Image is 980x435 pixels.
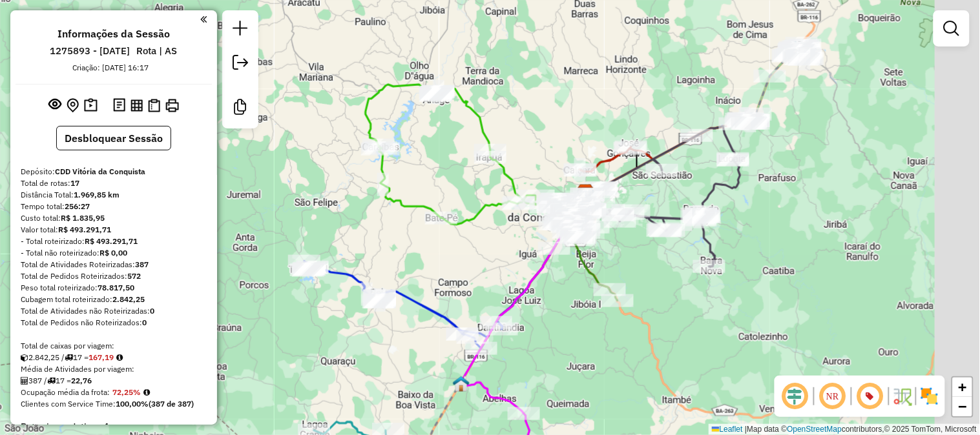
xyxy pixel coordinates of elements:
[939,15,964,41] a: Exibir filtros
[21,363,207,375] div: Média de Atividades por viagem:
[50,45,130,57] h6: 1275893 - [DATE]
[46,95,64,116] button: Exibir sessão original
[70,178,79,188] strong: 17
[787,41,804,57] img: PA - Poções
[745,425,747,434] span: |
[145,96,163,115] button: Visualizar Romaneio
[953,378,972,397] a: Zoom in
[81,96,100,116] button: Painel de Sugestão
[712,425,743,434] a: Leaflet
[21,375,207,387] div: 387 / 17 =
[98,283,134,292] strong: 78.817,50
[855,381,886,412] span: Exibir número da rota
[112,387,141,397] strong: 72,25%
[64,96,81,116] button: Centralizar mapa no depósito ou ponto de apoio
[21,317,207,329] div: Total de Pedidos não Roteirizados:
[116,354,123,361] i: Meta Caixas/viagem: 197,70 Diferença: -30,51
[99,248,127,258] strong: R$ 0,00
[103,421,109,432] strong: 4
[56,126,171,150] button: Desbloquear Sessão
[21,305,207,317] div: Total de Atividades não Roteirizadas:
[21,387,110,397] span: Ocupação média da frota:
[142,318,147,327] strong: 0
[71,376,92,385] strong: 22,76
[21,247,207,259] div: - Total não roteirizado:
[21,421,207,432] h4: Rotas improdutivas:
[21,282,207,294] div: Peso total roteirizado:
[21,294,207,305] div: Cubagem total roteirizado:
[227,15,253,45] a: Nova sessão e pesquisa
[919,386,940,407] img: Exibir/Ocultar setores
[21,354,28,361] i: Cubagem total roteirizado
[57,28,170,40] h4: Informações da Sessão
[453,376,470,392] img: PA Simulação Veredinha
[67,62,154,74] div: Criação: [DATE] 16:17
[85,236,138,246] strong: R$ 493.291,71
[21,201,207,212] div: Tempo total:
[953,397,972,416] a: Zoom out
[128,96,145,114] button: Visualizar relatório de Roteirização
[112,294,145,304] strong: 2.842,25
[787,425,842,434] a: OpenStreetMap
[58,225,111,234] strong: R$ 493.291,71
[21,236,207,247] div: - Total roteirizado:
[47,377,56,385] i: Total de rotas
[21,352,207,363] div: 2.842,25 / 17 =
[65,201,90,211] strong: 256:27
[709,424,980,435] div: Map data © contributors,© 2025 TomTom, Microsoft
[21,259,207,270] div: Total de Atividades Roteirizadas:
[21,212,207,224] div: Custo total:
[21,224,207,236] div: Valor total:
[817,381,848,412] span: Ocultar NR
[110,96,128,116] button: Logs desbloquear sessão
[227,50,253,79] a: Exportar sessão
[143,389,150,396] em: Média calculada utilizando a maior ocupação (%Peso ou %Cubagem) de cada rota da sessão. Rotas cro...
[780,381,811,412] span: Ocultar deslocamento
[149,399,194,409] strong: (387 de 387)
[21,166,207,177] div: Depósito:
[21,270,207,282] div: Total de Pedidos Roteirizados:
[578,184,594,201] img: CDD Vitória da Conquista
[55,167,145,176] strong: CDD Vitória da Conquista
[21,377,28,385] i: Total de Atividades
[150,306,154,316] strong: 0
[163,96,182,115] button: Imprimir Rotas
[200,12,207,26] a: Clique aqui para minimizar o painel
[959,379,967,395] span: +
[74,190,120,199] strong: 1.969,85 km
[135,259,149,269] strong: 387
[959,398,967,414] span: −
[61,213,105,223] strong: R$ 1.835,95
[116,399,149,409] strong: 100,00%
[227,94,253,123] a: Criar modelo
[65,354,73,361] i: Total de rotas
[21,189,207,201] div: Distância Total:
[21,177,207,189] div: Total de rotas:
[89,352,114,362] strong: 167,19
[21,340,207,352] div: Total de caixas por viagem:
[892,386,913,407] img: Fluxo de ruas
[21,399,116,409] span: Clientes com Service Time:
[137,45,178,57] h6: Rota | AS
[127,271,141,281] strong: 572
